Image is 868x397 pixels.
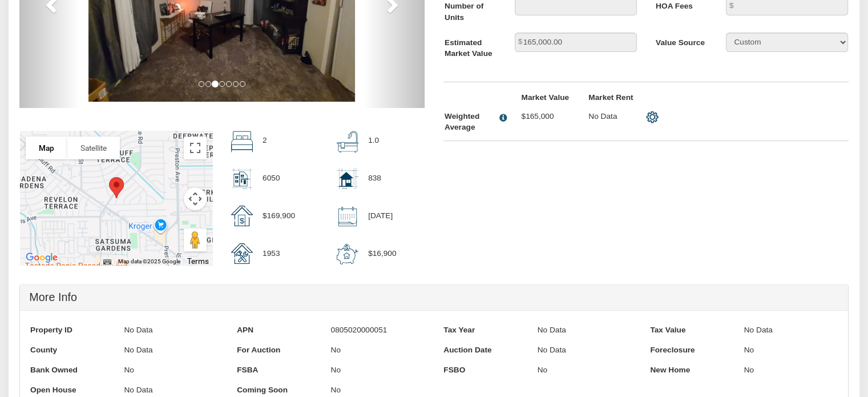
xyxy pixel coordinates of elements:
img: beds.svg [231,131,253,153]
img: sold_price.svg [231,206,253,226]
label: FSBA [227,360,330,380]
p: 1953 [263,243,280,263]
p: 2 [263,131,267,151]
img: settings.png [646,111,659,123]
a: Terms (opens in new tab) [187,256,209,266]
p: $169,900 [263,206,295,226]
p: No [330,360,340,380]
label: Market Value [512,92,579,103]
p: 838 [368,168,381,188]
label: Tax Value [641,320,744,340]
p: No [330,340,340,360]
p: $165,000 [521,111,569,122]
p: No Data [538,340,566,360]
h4: More Info [29,291,838,304]
img: Google [23,250,60,265]
label: Tax Year [434,320,537,340]
p: No [538,360,547,380]
label: Value Source [646,33,716,48]
button: Toggle fullscreen view [184,137,207,159]
img: sold_date.svg [337,206,358,227]
img: down_payment.svg [337,243,358,265]
img: home_size.svg [337,168,358,190]
label: Estimated Market Value [435,33,505,59]
p: $16,900 [368,243,396,263]
p: 6050 [263,168,280,188]
p: [DATE] [368,206,393,226]
label: For Auction [227,340,330,360]
div: Marker [104,173,128,203]
label: Foreclosure [641,340,744,360]
button: Keyboard shortcuts [103,257,111,265]
button: Drag Pegman onto the map to open Street View [184,228,207,251]
p: No [744,360,754,380]
span: Map data ©2025 Google [118,258,180,264]
label: Auction Date [434,340,537,360]
img: year_built.svg [231,243,253,264]
p: 0805020000051 [330,320,409,340]
button: Show street map [26,137,67,159]
button: Map camera controls [184,187,207,210]
p: No Data [744,320,822,340]
p: No [744,340,754,360]
label: APN [227,320,330,340]
label: Bank Owned [21,360,124,380]
label: County [21,340,124,360]
p: No Data [124,320,202,340]
p: No [124,360,134,380]
div: Weighted Average [445,111,495,133]
label: FSBO [434,360,537,380]
label: Property ID [21,320,124,340]
label: Market Rent [579,92,646,103]
a: Open this area in Google Maps (opens a new window) [23,250,60,265]
p: 1.0 [368,131,379,151]
label: New Home [641,360,744,380]
button: Show satellite imagery [67,137,120,159]
p: No Data [588,111,636,122]
p: No Data [538,320,616,340]
img: bath.svg [337,131,358,153]
img: lot_size.svg [231,168,253,190]
p: No Data [124,340,202,360]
